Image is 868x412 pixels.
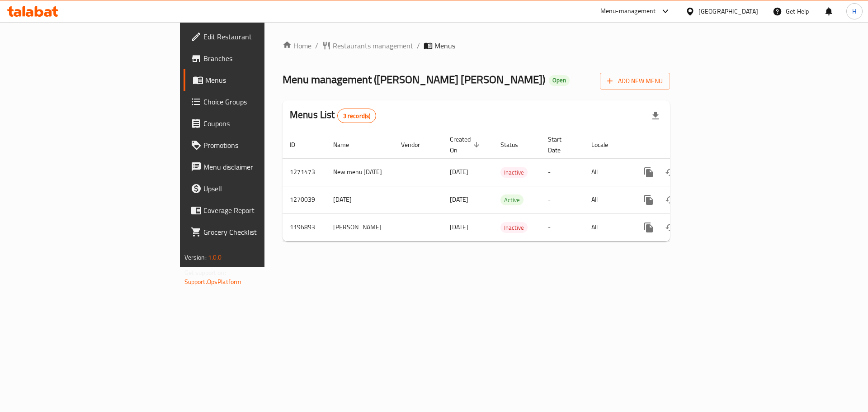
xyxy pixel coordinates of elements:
[638,217,660,238] button: more
[203,161,318,172] span: Menu disclaimer
[333,40,413,51] span: Restaurants management
[208,251,222,263] span: 1.0.0
[290,139,307,150] span: ID
[417,40,420,51] li: /
[698,6,758,16] div: [GEOGRAPHIC_DATA]
[500,167,528,178] span: Inactive
[600,73,670,90] button: Add New Menu
[333,139,361,150] span: Name
[184,276,242,288] a: Support.OpsPlatform
[283,40,670,51] nav: breadcrumb
[326,186,394,213] td: [DATE]
[549,75,570,86] div: Open
[283,69,545,90] span: Menu management ( [PERSON_NAME] [PERSON_NAME] )
[591,139,620,150] span: Locale
[203,53,318,64] span: Branches
[638,189,660,211] button: more
[203,183,318,194] span: Upsell
[203,205,318,216] span: Coverage Report
[500,167,528,178] div: Inactive
[401,139,432,150] span: Vendor
[549,76,570,84] span: Open
[184,178,325,199] a: Upsell
[338,112,376,120] span: 3 record(s)
[184,134,325,156] a: Promotions
[450,166,468,178] span: [DATE]
[631,131,732,159] th: Actions
[203,140,318,151] span: Promotions
[203,118,318,129] span: Coupons
[660,189,681,211] button: Change Status
[184,47,325,69] a: Branches
[184,251,207,263] span: Version:
[184,199,325,221] a: Coverage Report
[205,75,318,85] span: Menus
[184,26,325,47] a: Edit Restaurant
[584,158,631,186] td: All
[500,222,528,233] div: Inactive
[184,113,325,134] a: Coupons
[584,213,631,241] td: All
[548,134,573,156] span: Start Date
[337,109,377,123] div: Total records count
[500,195,524,205] span: Active
[184,267,226,279] span: Get support on:
[584,186,631,213] td: All
[660,217,681,238] button: Change Status
[450,134,482,156] span: Created On
[283,131,732,242] table: enhanced table
[600,6,656,17] div: Menu-management
[645,105,666,127] div: Export file
[203,96,318,107] span: Choice Groups
[326,213,394,241] td: [PERSON_NAME]
[184,69,325,91] a: Menus
[500,139,530,150] span: Status
[541,186,584,213] td: -
[660,161,681,183] button: Change Status
[541,158,584,186] td: -
[184,221,325,243] a: Grocery Checklist
[541,213,584,241] td: -
[326,158,394,186] td: New menu [DATE]
[638,161,660,183] button: more
[450,221,468,233] span: [DATE]
[184,156,325,178] a: Menu disclaimer
[184,91,325,113] a: Choice Groups
[852,6,856,16] span: H
[450,194,468,205] span: [DATE]
[607,76,663,87] span: Add New Menu
[203,227,318,237] span: Grocery Checklist
[500,223,528,233] span: Inactive
[290,108,376,123] h2: Menus List
[203,31,318,42] span: Edit Restaurant
[322,40,413,51] a: Restaurants management
[434,40,455,51] span: Menus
